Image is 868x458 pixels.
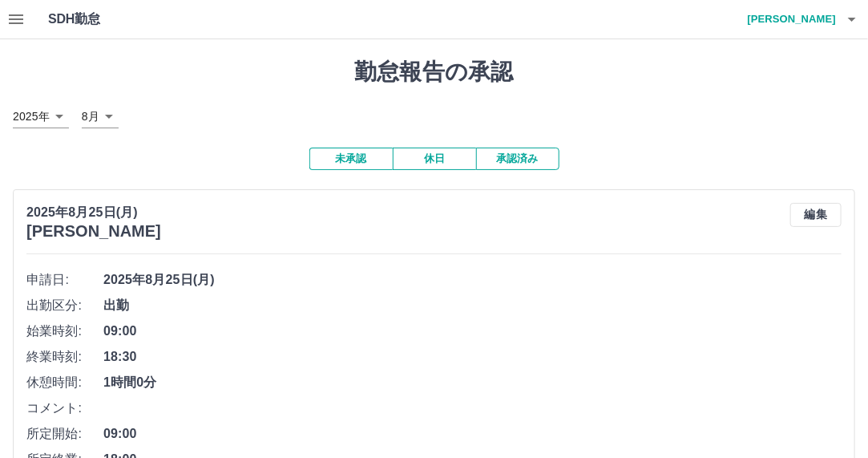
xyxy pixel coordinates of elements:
[476,148,559,170] button: 承認済み
[790,203,842,227] button: 編集
[103,322,842,341] span: 09:00
[26,399,103,418] span: コメント:
[103,270,842,290] span: 2025年8月25日(月)
[103,347,842,367] span: 18:30
[26,296,103,315] span: 出勤区分:
[82,105,119,128] div: 8月
[26,373,103,392] span: 休憩時間:
[26,270,103,290] span: 申請日:
[393,148,476,170] button: 休日
[26,203,161,222] p: 2025年8月25日(月)
[13,105,69,128] div: 2025年
[26,424,103,444] span: 所定開始:
[103,424,842,444] span: 09:00
[26,222,161,241] h3: [PERSON_NAME]
[26,347,103,367] span: 終業時刻:
[309,148,393,170] button: 未承認
[13,59,855,86] h1: 勤怠報告の承認
[26,322,103,341] span: 始業時刻:
[103,373,842,392] span: 1時間0分
[103,296,842,315] span: 出勤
